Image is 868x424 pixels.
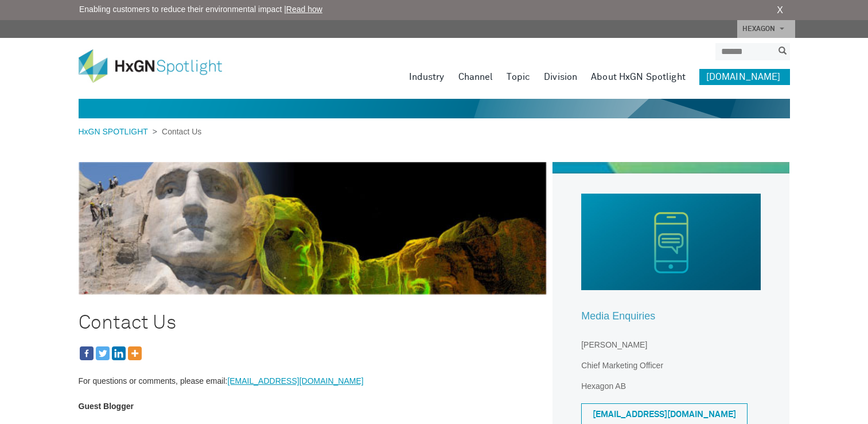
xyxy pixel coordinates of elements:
[79,303,547,342] h1: Contact Us
[112,346,126,360] a: Linkedin
[581,311,761,328] a: Media Enquiries
[79,3,322,16] span: Enabling customers to reduce their environmental impact |
[96,346,110,360] a: Twitter
[699,69,790,85] a: [DOMAIN_NAME]
[409,69,445,85] a: Industry
[80,346,94,360] a: Facebook
[507,69,530,85] a: Topic
[157,127,201,136] span: Contact Us
[79,402,134,411] strong: Guest Blogger
[79,376,547,386] p: For questions or comments, please email:
[79,126,202,138] div: >
[581,194,761,290] img: right_rail_investor_inquiries.jpg
[591,69,686,85] a: About HxGN Spotlight
[581,340,761,391] p: [PERSON_NAME] Chief Marketing Officer Hexagon AB
[458,69,493,85] a: Channel
[286,5,322,14] a: Read how
[544,69,577,85] a: Division
[79,162,547,295] img: Contact Us
[128,346,142,360] a: More
[79,127,153,136] a: HxGN SPOTLIGHT
[227,376,363,386] a: [EMAIL_ADDRESS][DOMAIN_NAME]
[737,20,795,38] a: HEXAGON
[777,3,783,17] a: X
[79,49,239,83] img: HxGN Spotlight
